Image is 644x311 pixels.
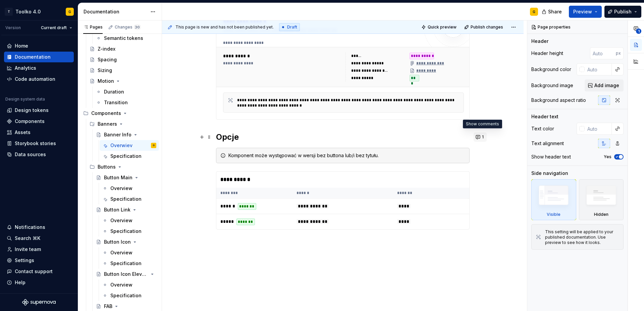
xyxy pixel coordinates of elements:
h2: Opcje [216,132,470,142]
span: 1 [482,134,484,140]
div: Components [15,118,45,125]
label: Yes [604,154,611,160]
a: Overview [100,215,159,226]
button: Help [4,277,74,288]
a: Assets [4,127,74,138]
button: TToolko 4.0G [1,4,76,19]
p: px [616,51,621,56]
a: Data sources [4,149,74,160]
a: Overview [100,247,159,258]
div: Buttons [98,164,116,170]
a: Invite team [4,244,74,255]
button: Add image [585,79,624,91]
a: Sizing [87,65,159,76]
a: Storybook stories [4,138,74,149]
div: T [5,8,13,16]
div: Hidden [579,179,624,220]
a: Settings [4,255,74,266]
a: Design tokens [4,105,74,116]
div: Documentation [84,8,147,15]
div: Background image [531,82,573,89]
div: Semantic tokens [104,35,143,42]
div: Header [531,38,548,45]
button: Current draft [38,23,75,33]
a: Button Main [93,172,159,183]
div: Design system data [5,97,45,102]
div: Specification [110,228,142,235]
div: Header text [531,113,558,120]
div: Help [15,279,25,286]
div: Design tokens [15,107,49,114]
span: Preview [573,8,592,15]
span: Quick preview [428,24,457,30]
div: Pages [83,24,103,30]
span: This page is new and has not been published yet. [175,24,274,30]
a: Banner Info [93,129,159,140]
div: Changes [115,24,141,30]
div: Text color [531,125,554,132]
button: Search ⌘K [4,233,74,244]
input: Auto [585,63,612,75]
div: Visible [547,212,560,217]
a: Components [4,116,74,127]
button: Quick preview [419,22,460,32]
div: Spacing [98,56,117,63]
div: Assets [15,129,31,136]
div: Documentation [15,54,51,60]
div: Data sources [15,151,46,158]
a: Transition [93,97,159,108]
a: Specification [100,226,159,237]
div: Components [80,108,159,119]
a: Z-index [87,44,159,54]
a: Analytics [4,63,74,73]
input: Auto [585,123,612,135]
div: Contact support [15,268,53,275]
div: Motion [98,78,114,84]
div: Show header text [531,153,571,160]
a: Documentation [4,52,74,62]
div: Overview [110,249,132,256]
a: Home [4,41,74,51]
span: Draft [287,24,297,30]
a: Specification [100,151,159,162]
a: OverwievG [100,140,159,151]
div: Specification [110,292,142,299]
span: Share [548,8,562,15]
span: 1 [636,28,641,34]
div: Show comments [463,120,502,128]
div: Z-index [98,46,115,52]
div: FAB [104,303,112,310]
a: Button Link [93,204,159,215]
a: Code automation [4,74,74,84]
div: Side navigation [531,170,568,177]
div: Toolko 4.0 [15,8,41,15]
a: Motion [87,76,159,86]
button: Preview [569,6,602,18]
div: Banner Info [104,131,131,138]
a: Specification [100,258,159,269]
div: Search ⌘K [15,235,40,242]
a: Button Icon [93,237,159,247]
div: Storybook stories [15,140,56,147]
div: Overview [110,217,132,224]
a: Button Icon Elevated [93,269,159,279]
div: Buttons [87,162,159,172]
div: Text alignment [531,140,564,147]
a: Spacing [87,54,159,65]
div: Transition [104,99,128,106]
div: Specification [110,260,142,267]
div: Banners [98,121,117,127]
a: Semantic tokens [93,33,159,44]
div: Code automation [15,76,55,82]
a: Supernova Logo [22,299,56,306]
button: Publish changes [462,22,506,32]
div: Analytics [15,65,36,71]
div: Duration [104,88,124,95]
div: Version [5,25,21,30]
div: Specification [110,196,142,202]
div: Button Icon Elevated [104,271,148,277]
div: Invite team [15,246,41,253]
button: Share [538,6,566,18]
div: G [153,142,155,149]
div: Komponent może występować w wersji bez buttona lub/i bez tytułu. [228,152,465,159]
